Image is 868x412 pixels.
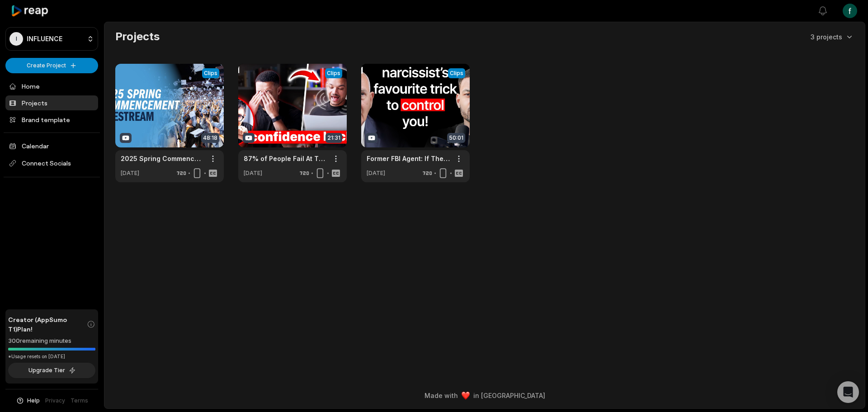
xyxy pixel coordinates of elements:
[244,154,327,163] a: 87% of People Fail At This! Sound INSTANTLY Charismatic (Even If You're Shy!) [PERSON_NAME]
[115,29,160,44] h2: Projects
[811,32,854,42] button: 3 projects
[837,381,859,403] div: Open Intercom Messenger
[121,154,204,163] a: 2025 Spring Commencement Ceremony | [GEOGRAPHIC_DATA]
[27,35,62,43] p: INFLUENCE
[9,32,23,46] div: I
[27,397,40,405] span: Help
[5,138,98,153] a: Calendar
[45,397,65,405] a: Privacy
[8,363,95,378] button: Upgrade Tier
[5,95,98,110] a: Projects
[462,392,470,400] img: heart emoji
[367,154,450,163] a: Former FBI Agent: If They Do This Please RUN! Narcissists Favourite Trick To Control You!
[16,397,40,405] button: Help
[5,79,98,94] a: Home
[5,58,98,73] button: Create Project
[8,336,95,346] div: 300 remaining minutes
[71,397,88,405] a: Terms
[5,155,98,171] span: Connect Socials
[8,353,95,360] div: *Usage resets on [DATE]
[5,112,98,127] a: Brand template
[8,315,87,334] span: Creator (AppSumo T1) Plan!
[113,391,857,400] div: Made with in [GEOGRAPHIC_DATA]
